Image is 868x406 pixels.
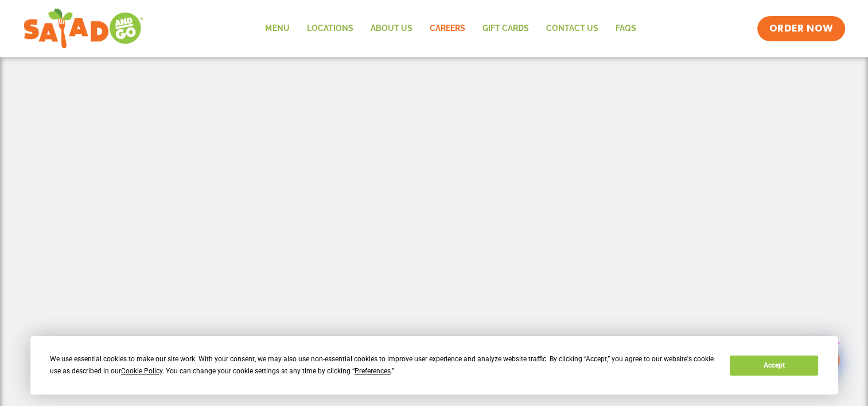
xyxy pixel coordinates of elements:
[121,367,162,375] span: Cookie Policy
[298,15,361,42] a: Locations
[256,15,298,42] a: Menu
[361,15,421,42] a: About Us
[30,336,838,395] div: Cookie Consent Prompt
[421,15,473,42] a: Careers
[23,6,144,52] img: new-SAG-logo-768×292
[537,15,606,42] a: Contact Us
[730,356,818,376] button: Accept
[256,15,644,42] nav: Menu
[50,353,716,377] div: We use essential cookies to make our site work. With your consent, we may also use non-essential ...
[473,15,537,42] a: GIFT CARDS
[757,16,844,41] a: ORDER NOW
[355,367,391,375] span: Preferences
[606,15,644,42] a: FAQs
[769,22,833,36] span: ORDER NOW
